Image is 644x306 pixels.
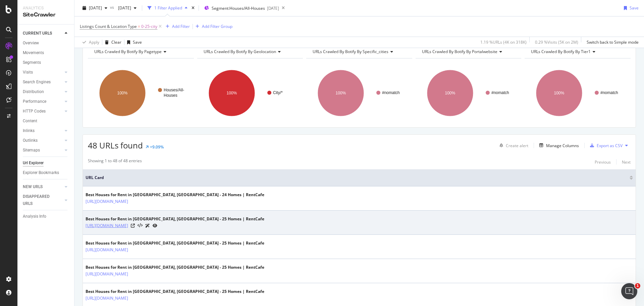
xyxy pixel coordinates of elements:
[115,5,131,11] span: 2025 Jul. 29th
[23,11,69,19] div: SiteCrawler
[535,39,578,45] div: 0.29 % Visits ( 5K on 2M )
[89,39,99,45] div: Apply
[164,88,184,92] text: Houses/All-
[23,118,69,125] a: Content
[86,198,128,205] a: [URL][DOMAIN_NAME]
[88,158,142,166] div: Showing 1 to 48 of 48 entries
[336,91,346,95] text: 100%
[202,3,279,13] button: Segment:Houses/All-Houses[DATE]
[204,49,276,54] span: URLs Crawled By Botify By geolocation
[80,3,110,13] button: [DATE]
[23,183,43,190] div: NEW URLS
[273,90,283,95] text: City/*
[23,30,52,37] div: CURRENT URLS
[23,40,39,47] div: Overview
[554,91,565,95] text: 100%
[530,46,625,57] h4: URLs Crawled By Botify By tier1
[416,64,521,122] svg: A chart.
[421,46,516,57] h4: URLs Crawled By Botify By portalwebsite
[23,108,63,115] a: HTTP Codes
[212,5,265,11] span: Segment: Houses/All-Houses
[153,222,157,229] a: URL Inspection
[88,140,143,151] span: 48 URLs found
[102,37,121,48] button: Clear
[86,271,128,277] a: [URL][DOMAIN_NAME]
[445,91,455,95] text: 100%
[172,24,190,29] div: Add Filter
[23,213,69,220] a: Analysis Info
[23,147,40,154] div: Sitemaps
[23,193,57,207] div: DISAPPEARED URLS
[23,137,38,144] div: Outlinks
[23,118,37,125] div: Content
[23,69,63,76] a: Visits
[80,37,99,48] button: Apply
[23,98,46,105] div: Performance
[23,88,44,95] div: Distribution
[89,5,102,11] span: 2025 Sep. 17th
[117,91,128,95] text: 100%
[23,30,63,37] a: CURRENT URLS
[306,64,411,122] svg: A chart.
[111,39,121,45] div: Clear
[525,64,630,122] svg: A chart.
[480,39,527,45] div: 1.19 % URLs ( 4K on 318K )
[86,222,128,229] a: [URL][DOMAIN_NAME]
[422,49,497,54] span: URLs Crawled By Botify By portalwebsite
[190,5,196,11] div: times
[584,37,639,48] button: Switch back to Simple mode
[86,240,264,246] div: Best Houses for Rent in [GEOGRAPHIC_DATA], [GEOGRAPHIC_DATA] - 25 Homes | RentCafe
[86,289,264,295] div: Best Houses for Rent in [GEOGRAPHIC_DATA], [GEOGRAPHIC_DATA] - 25 Homes | RentCafe
[164,93,177,98] text: Houses
[86,264,264,270] div: Best Houses for Rent in [GEOGRAPHIC_DATA], [GEOGRAPHIC_DATA] - 25 Homes | RentCafe
[531,49,591,54] span: URLs Crawled By Botify By tier1
[587,140,623,151] button: Export as CSV
[23,160,69,167] a: Url Explorer
[23,5,69,11] div: Analytics
[23,127,63,134] a: Inlinks
[197,64,302,122] svg: A chart.
[23,79,51,86] div: Search Engines
[23,127,35,134] div: Inlinks
[23,183,63,190] a: NEW URLS
[23,40,69,47] a: Overview
[23,49,44,56] div: Movements
[86,216,264,222] div: Best Houses for Rent in [GEOGRAPHIC_DATA], [GEOGRAPHIC_DATA] - 25 Homes | RentCafe
[23,59,41,66] div: Segments
[141,22,157,31] span: 0-25-city
[154,5,182,11] div: 1 Filter Applied
[382,90,400,95] text: #nomatch
[226,91,237,95] text: 100%
[23,79,63,86] a: Search Engines
[23,88,63,95] a: Distribution
[145,3,190,13] button: 1 Filter Applied
[595,158,611,166] button: Previous
[23,147,63,154] a: Sitemaps
[88,64,193,122] svg: A chart.
[621,283,637,299] iframe: Intercom live chat
[80,24,137,29] span: Listings Count & Location Type
[313,49,388,54] span: URLs Crawled By Botify By specific_cities
[23,160,44,167] div: Url Explorer
[133,39,142,45] div: Save
[600,90,618,95] text: #nomatch
[138,223,143,228] button: View HTML Source
[131,224,135,228] a: Visit Online Page
[635,283,640,289] span: 1
[110,4,115,10] span: vs
[622,159,631,165] div: Next
[23,137,63,144] a: Outlinks
[311,46,406,57] h4: URLs Crawled By Botify By specific_cities
[23,69,33,76] div: Visits
[23,59,69,66] a: Segments
[23,169,59,176] div: Explorer Bookmarks
[193,23,232,31] button: Add Filter Group
[202,46,297,57] h4: URLs Crawled By Botify By geolocation
[23,193,63,207] a: DISAPPEARED URLS
[587,39,639,45] div: Switch back to Simple mode
[86,295,128,302] a: [URL][DOMAIN_NAME]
